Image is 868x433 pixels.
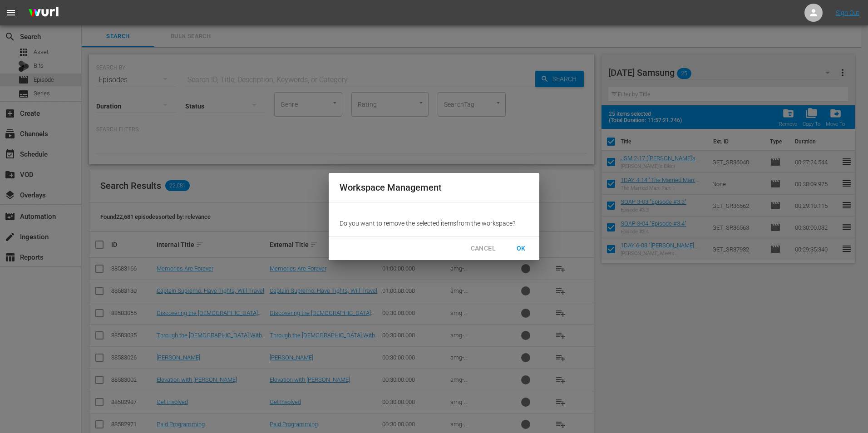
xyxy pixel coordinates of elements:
[836,9,859,16] a: Sign Out
[5,7,16,18] span: menu
[507,240,536,257] button: OK
[340,180,528,195] h2: Workspace Management
[22,2,65,24] img: ans4CAIJ8jUAAAAAAAAAAAAAAAAAAAAAAAAgQb4GAAAAAAAAAAAAAAAAAAAAAAAAJMjXAAAAAAAAAAAAAAAAAAAAAAAAgAT5G...
[464,240,503,257] button: CANCEL
[340,219,528,228] p: Do you want to remove the selected item s from the workspace?
[471,243,496,254] span: CANCEL
[514,243,528,254] span: OK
